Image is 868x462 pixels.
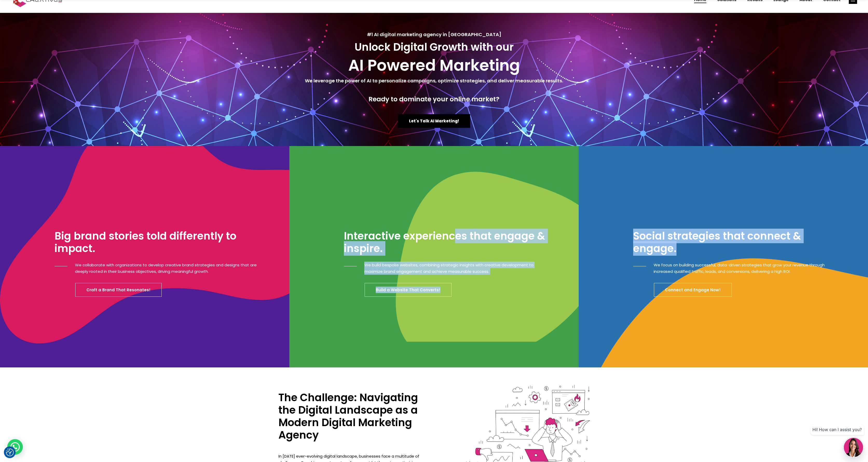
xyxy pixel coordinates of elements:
h3: Big brand stories told differently to impact. [54,230,263,255]
h3: The Challenge: Navigating the Digital Landscape as a Modern Digital Marketing Agency [278,391,426,441]
span: Connect and Engage Now! [665,287,721,293]
a: Craft a Brand That Resonates! [75,283,162,297]
span: Build a Website That Converts! [376,287,440,293]
div: Hi! How can I assist you? [810,424,864,435]
div: We build bespoke websites, combining strategic insights with creative development to maximize bra... [357,262,550,275]
button: Consent Preferences [6,448,14,456]
img: agent [844,438,863,457]
h3: Unlock Digital Growth with our [5,41,863,53]
h3: Interactive experiences that engage & inspire. [344,230,550,255]
h5: We leverage the power of AI to personalize campaigns, optimize strategies, and deliver measurable... [5,77,863,84]
a: Connect and Engage Now! [654,283,732,297]
div: We collaborate with organizations to develop creative brand strategies and designs that are deepl... [67,262,263,275]
span: Craft a Brand That Resonates! [86,287,151,293]
span: Let's Talk AI Marketing! [409,118,459,124]
h4: Ready to dominate your online market? [5,95,863,103]
div: We focus on building successful, data-driven strategies that grow your revenue through increased ... [646,262,839,275]
a: Build a Website That Converts! [365,283,452,297]
div: WhatsApp contact [7,439,23,455]
h3: Social strategies that connect & engage. [633,230,839,255]
img: Revisit consent button [6,448,14,456]
h2: AI Powered Marketing [5,56,863,75]
a: Let's Talk AI Marketing! [398,114,470,128]
h5: #1 AI digital marketing agency in [GEOGRAPHIC_DATA] [5,31,863,38]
